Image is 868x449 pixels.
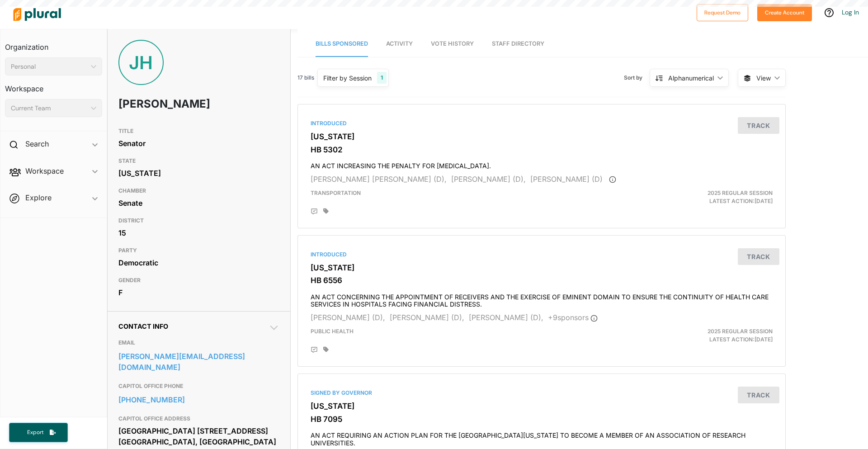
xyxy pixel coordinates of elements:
[708,189,773,196] span: 2025 Regular Session
[311,208,318,215] div: Add Position Statement
[738,117,779,134] button: Track
[738,387,779,403] button: Track
[118,196,279,210] div: Senate
[323,73,372,83] div: Filter by Session
[118,126,279,137] h3: TITLE
[311,189,361,196] span: Transportation
[390,313,464,322] span: [PERSON_NAME] (D),
[118,256,279,269] div: Democratic
[311,119,773,128] div: Introduced
[738,248,779,265] button: Track
[316,31,368,57] a: Bills Sponsored
[756,73,771,83] span: View
[377,72,387,84] div: 1
[668,73,714,83] div: Alphanumerical
[530,175,603,184] span: [PERSON_NAME] (D)
[431,40,474,47] span: Vote History
[621,327,779,344] div: Latest Action: [DATE]
[118,185,279,196] h3: CHAMBER
[118,350,279,374] a: [PERSON_NAME][EMAIL_ADDRESS][DOMAIN_NAME]
[118,393,279,406] a: [PHONE_NUMBER]
[118,90,215,118] h1: [PERSON_NAME]
[118,413,279,424] h3: CAPITOL OFFICE ADDRESS
[118,275,279,286] h3: GENDER
[11,104,87,113] div: Current Team
[118,137,279,150] div: Senator
[118,156,279,166] h3: STATE
[697,7,748,17] a: Request Demo
[621,189,779,205] div: Latest Action: [DATE]
[5,76,102,95] h3: Workspace
[757,4,812,21] button: Create Account
[118,166,279,180] div: [US_STATE]
[311,175,447,184] span: [PERSON_NAME] [PERSON_NAME] (D),
[311,313,385,322] span: [PERSON_NAME] (D),
[386,40,413,47] span: Activity
[708,328,773,335] span: 2025 Regular Session
[21,429,50,436] span: Export
[624,74,650,82] span: Sort by
[118,226,279,240] div: 15
[323,208,329,214] div: Add tags
[311,389,773,397] div: Signed by Governor
[118,215,279,226] h3: DISTRICT
[11,62,87,71] div: Personal
[118,286,279,299] div: F
[323,346,329,353] div: Add tags
[297,74,314,82] span: 17 bills
[311,263,773,272] h3: [US_STATE]
[311,132,773,141] h3: [US_STATE]
[311,145,773,154] h3: HB 5302
[118,322,168,330] span: Contact Info
[311,276,773,285] h3: HB 6556
[5,34,102,54] h3: Organization
[492,31,544,57] a: Staff Directory
[469,313,543,322] span: [PERSON_NAME] (D),
[118,337,279,348] h3: EMAIL
[311,289,773,309] h4: AN ACT CONCERNING THE APPOINTMENT OF RECEIVERS AND THE EXERCISE OF EMINENT DOMAIN TO ENSURE THE C...
[311,158,773,170] h4: AN ACT INCREASING THE PENALTY FOR [MEDICAL_DATA].
[311,328,354,335] span: Public Health
[118,245,279,256] h3: PARTY
[311,402,773,411] h3: [US_STATE]
[548,313,598,322] span: + 9 sponsor s
[697,4,748,21] button: Request Demo
[118,40,164,85] div: JH
[757,7,812,17] a: Create Account
[311,250,773,259] div: Introduced
[842,8,859,16] a: Log In
[118,381,279,392] h3: CAPITOL OFFICE PHONE
[311,346,318,354] div: Add Position Statement
[316,40,368,47] span: Bills Sponsored
[311,415,773,424] h3: HB 7095
[311,427,773,447] h4: AN ACT REQUIRING AN ACTION PLAN FOR THE [GEOGRAPHIC_DATA][US_STATE] TO BECOME A MEMBER OF AN ASSO...
[25,139,49,149] h2: Search
[386,31,413,57] a: Activity
[9,423,68,442] button: Export
[431,31,474,57] a: Vote History
[451,175,526,184] span: [PERSON_NAME] (D),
